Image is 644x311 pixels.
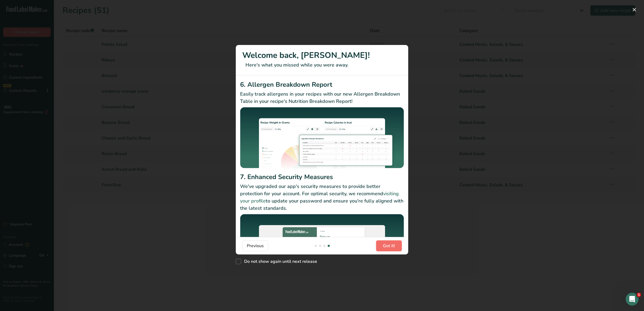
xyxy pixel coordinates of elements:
[240,172,404,182] h2: 7. Enhanced Security Measures
[241,259,317,264] span: Do not show again until next release
[383,243,395,249] span: Got it!
[240,214,404,275] img: Enhanced Security Measures
[242,240,268,251] button: Previous
[247,243,264,249] span: Previous
[240,90,404,105] p: Easily track allergens in your recipes with our new Allergen Breakdown Table in your recipe's Nut...
[240,190,399,204] a: visiting your profile
[240,80,404,89] h2: 6. Allergen Breakdown Report
[626,293,639,306] iframe: Intercom live chat
[242,49,402,61] h1: Welcome back, [PERSON_NAME]!
[242,61,402,69] p: Here's what you missed while you were away.
[376,240,402,251] button: Got it!
[240,183,404,212] p: We've upgraded our app's security measures to provide better protection for your account. For opt...
[240,107,404,170] img: Allergen Breakdown Report
[637,293,641,297] span: 1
